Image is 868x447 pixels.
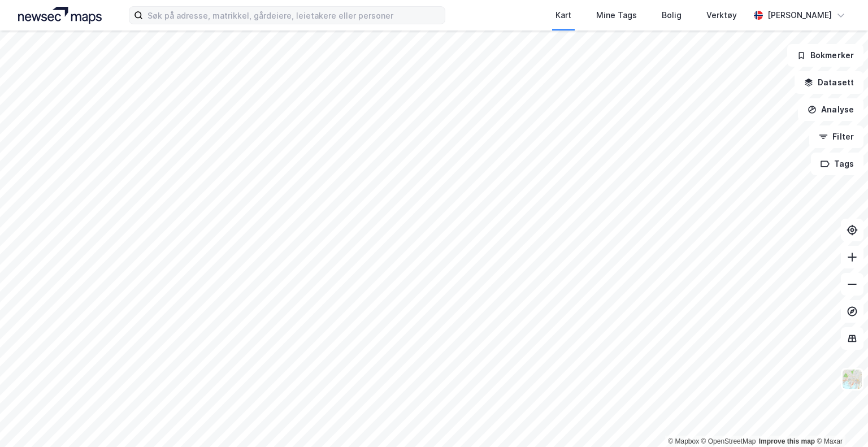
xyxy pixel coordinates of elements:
div: Kart [555,8,571,22]
input: Søk på adresse, matrikkel, gårdeiere, leietakere eller personer [143,7,445,24]
button: Filter [809,125,863,148]
a: OpenStreetMap [701,437,756,445]
div: Bolig [662,8,682,22]
div: Verktøy [706,8,737,22]
a: Improve this map [759,437,815,445]
img: logo.a4113a55bc3d86da70a041830d287a7e.svg [18,7,102,24]
button: Datasett [795,71,863,94]
button: Analyse [798,98,863,121]
iframe: Chat Widget [811,393,868,447]
div: Mine Tags [596,8,637,22]
button: Tags [811,153,863,175]
a: Mapbox [668,437,699,445]
div: Kontrollprogram for chat [811,393,868,447]
div: [PERSON_NAME] [767,8,832,22]
button: Bokmerker [787,44,863,67]
img: Z [841,368,863,390]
